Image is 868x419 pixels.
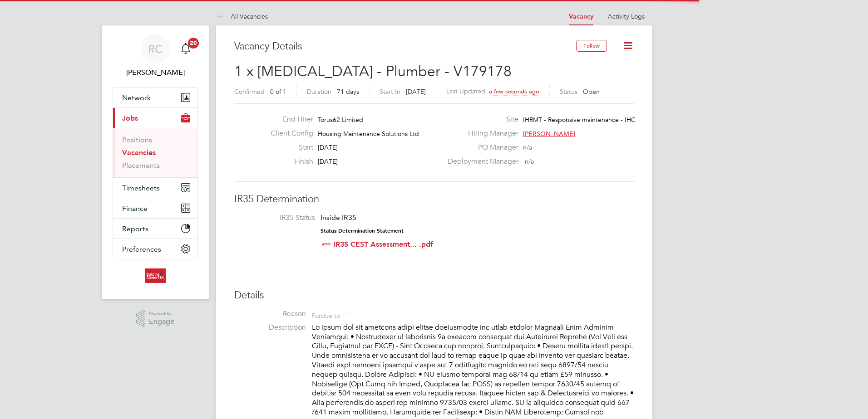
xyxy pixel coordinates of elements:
[442,143,518,152] label: PO Manager
[270,88,286,96] span: 0 of 1
[113,128,197,177] div: Jobs
[113,67,198,78] span: Rhys Cook
[234,289,634,302] h3: Details
[136,310,175,327] a: Powered byEngage
[263,143,313,152] label: Start
[113,88,197,107] button: Network
[122,136,152,144] a: Positions
[406,88,426,96] span: [DATE]
[523,143,532,151] span: n/a
[102,25,209,299] nav: Main navigation
[113,34,198,78] a: RC[PERSON_NAME]
[149,310,174,318] span: Powered by
[122,161,160,170] a: Placements
[113,178,197,198] button: Timesheets
[523,116,636,124] span: IHRMT - Responsive maintenance - IHC
[608,12,645,20] a: Activity Logs
[234,309,306,319] label: Reason
[148,43,163,55] span: RC
[442,115,518,124] label: Site
[442,129,518,138] label: Hiring Manager
[311,309,348,320] div: For due to ""
[243,213,315,223] label: IR35 Status
[263,157,313,166] label: Finish
[234,40,576,53] h3: Vacancy Details
[122,93,151,102] span: Network
[489,88,539,95] span: a few seconds ago
[122,224,148,233] span: Reports
[318,157,338,166] span: [DATE]
[234,323,306,332] label: Description
[525,157,534,166] span: n/a
[234,63,512,80] span: 1 x [MEDICAL_DATA] - Plumber - V179178
[446,87,485,95] label: Last Updated
[307,88,331,96] label: Duration
[334,240,433,248] a: IR35 CEST Assessment... .pdf
[523,130,575,138] span: [PERSON_NAME]
[149,318,174,326] span: Engage
[234,88,265,96] label: Confirmed
[321,213,356,222] span: Inside IR35
[113,268,198,283] a: Go to home page
[122,245,161,253] span: Preferences
[113,219,197,239] button: Reports
[122,148,156,157] a: Vacancies
[177,34,195,63] a: 20
[145,268,165,283] img: buildingcareersuk-logo-retina.png
[318,130,419,138] span: Housing Maintenance Solutions Ltd
[318,143,338,151] span: [DATE]
[263,129,313,138] label: Client Config
[113,108,197,128] button: Jobs
[576,40,607,52] button: Follow
[216,12,268,20] a: All Vacancies
[442,157,518,166] label: Deployment Manager
[234,193,634,206] h3: IR35 Determination
[122,114,138,122] span: Jobs
[337,88,359,96] span: 71 days
[318,116,363,124] span: Torus62 Limited
[122,204,148,213] span: Finance
[380,88,400,96] label: Start In
[321,228,404,234] strong: Status Determination Statement
[113,198,197,218] button: Finance
[263,115,313,124] label: End Hirer
[122,184,160,192] span: Timesheets
[583,88,600,96] span: Open
[113,239,197,259] button: Preferences
[188,38,199,49] span: 20
[560,88,577,96] label: Status
[569,13,593,20] a: Vacancy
